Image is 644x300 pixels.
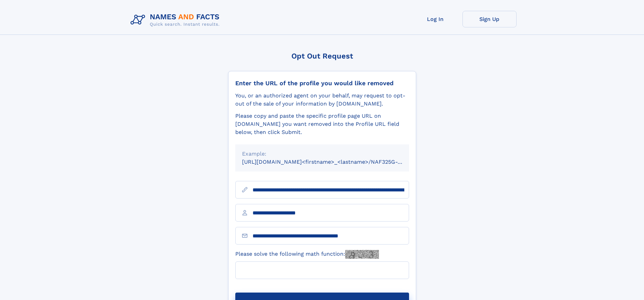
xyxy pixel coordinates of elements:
div: Opt Out Request [228,52,416,60]
a: Log In [408,11,462,27]
div: Please copy and paste the specific profile page URL on [DOMAIN_NAME] you want removed into the Pr... [235,112,409,136]
div: Enter the URL of the profile you would like removed [235,79,409,87]
div: You, or an authorized agent on your behalf, may request to opt-out of the sale of your informatio... [235,92,409,108]
div: Example: [242,150,402,158]
small: [URL][DOMAIN_NAME]<firstname>_<lastname>/NAF325G-xxxxxxxx [242,159,422,165]
a: Sign Up [462,11,517,27]
img: Logo Names and Facts [128,11,225,29]
label: Please solve the following math function: [235,250,379,259]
